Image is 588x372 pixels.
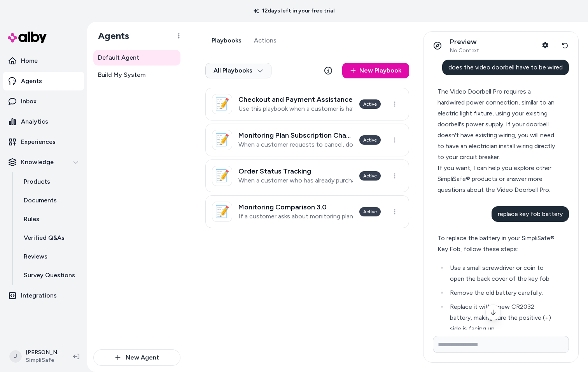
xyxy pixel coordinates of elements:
[437,163,558,195] div: If you want, I can help you explore other SimpliSafe® products or answer more questions about the...
[448,64,563,71] span: does the video doorbell have to be wired
[450,37,479,46] p: Preview
[448,262,558,284] li: Use a small screwdriver or coin to open the back cover of the key fob.
[3,286,84,305] a: Integrations
[16,191,84,210] a: Documents
[433,336,569,353] input: Write your prompt here
[448,301,558,334] li: Replace it with a new CR2032 battery, making sure the positive (+) side is facing up.
[205,31,248,50] button: Playbooks
[212,166,232,186] div: 📝
[24,271,75,280] p: Survey Questions
[93,50,180,66] a: Default Agent
[24,214,39,224] p: Rules
[16,266,84,285] a: Survey Questions
[212,202,232,222] div: 📝
[93,349,180,366] button: New Agent
[3,112,84,131] a: Analytics
[93,67,180,83] a: Build My System
[238,167,353,175] h3: Order Status Tracking
[21,137,56,147] p: Experiences
[212,130,232,150] div: 📝
[437,233,558,255] div: To replace the battery in your SimpliSafe® Key Fob, follow these steps:
[16,172,84,191] a: Products
[26,356,61,364] span: SimpliSafe
[238,213,353,220] p: If a customer asks about monitoring plan options, what monitoring plans are available, or monitor...
[238,203,353,211] h3: Monitoring Comparison 3.0
[21,76,42,86] p: Agents
[3,92,84,111] a: Inbox
[342,63,409,78] a: New Playbook
[448,287,558,298] li: Remove the old battery carefully.
[21,56,38,66] p: Home
[24,233,65,243] p: Verified Q&As
[359,171,381,181] div: Active
[359,207,381,216] div: Active
[21,97,37,106] p: Inbox
[24,252,47,261] p: Reviews
[249,7,339,15] p: 12 days left in your free trial
[205,124,409,156] a: 📝Monitoring Plan Subscription ChangeWhen a customer requests to cancel, downgrade, upgrade, suspe...
[238,131,353,139] h3: Monitoring Plan Subscription Change
[238,96,353,103] h3: Checkout and Payment Assistance
[9,350,22,363] span: J
[3,51,84,70] a: Home
[205,195,409,228] a: 📝Monitoring Comparison 3.0If a customer asks about monitoring plan options, what monitoring plans...
[16,229,84,247] a: Verified Q&As
[205,88,409,120] a: 📝Checkout and Payment AssistanceUse this playbook when a customer is having trouble completing th...
[359,135,381,145] div: Active
[205,63,271,78] button: All Playbooks
[359,99,381,109] div: Active
[213,67,263,74] span: All Playbooks
[5,344,67,369] button: J[PERSON_NAME]SimpliSafe
[248,31,283,50] button: Actions
[238,105,353,113] p: Use this playbook when a customer is having trouble completing the checkout process to purchase t...
[24,196,57,205] p: Documents
[3,72,84,90] a: Agents
[21,291,57,300] p: Integrations
[24,177,50,186] p: Products
[26,349,61,356] p: [PERSON_NAME]
[92,30,129,42] h1: Agents
[98,53,139,62] span: Default Agent
[437,86,558,163] div: The Video Doorbell Pro requires a hardwired power connection, similar to an electric light fixtur...
[238,141,353,149] p: When a customer requests to cancel, downgrade, upgrade, suspend or change their monitoring plan s...
[3,133,84,151] a: Experiences
[21,117,48,126] p: Analytics
[16,210,84,229] a: Rules
[238,177,353,184] p: When a customer who has already purchased a system wants to track or change the status of their e...
[21,158,54,167] p: Knowledge
[498,210,563,218] span: replace key fob battery
[205,159,409,192] a: 📝Order Status TrackingWhen a customer who has already purchased a system wants to track or change...
[98,70,145,80] span: Build My System
[3,153,84,172] button: Knowledge
[450,47,479,54] span: No Context
[8,32,47,43] img: alby Logo
[16,247,84,266] a: Reviews
[212,94,232,114] div: 📝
